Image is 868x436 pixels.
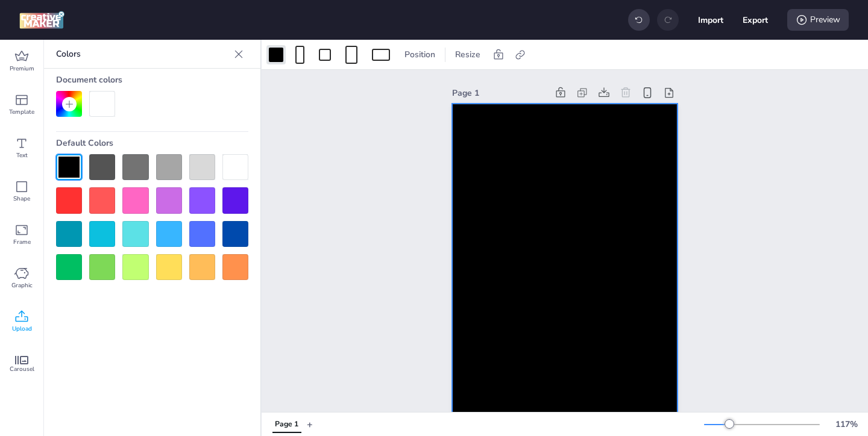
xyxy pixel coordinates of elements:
[266,414,307,435] div: Tabs
[56,40,229,69] p: Colors
[11,281,33,290] span: Graphic
[832,418,861,431] div: 117 %
[10,364,34,374] span: Carousel
[12,324,32,334] span: Upload
[19,11,64,29] img: logo Creative Maker
[698,7,723,33] button: Import
[402,48,438,61] span: Position
[56,132,248,154] div: Default Colors
[275,419,298,430] div: Page 1
[787,9,849,31] div: Preview
[13,194,30,204] span: Shape
[743,7,768,33] button: Export
[13,237,31,247] span: Frame
[10,64,34,73] span: Premium
[307,414,313,435] button: +
[453,48,483,61] span: Resize
[16,151,28,160] span: Text
[9,107,34,117] span: Template
[56,69,248,91] div: Document colors
[452,87,547,99] div: Page 1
